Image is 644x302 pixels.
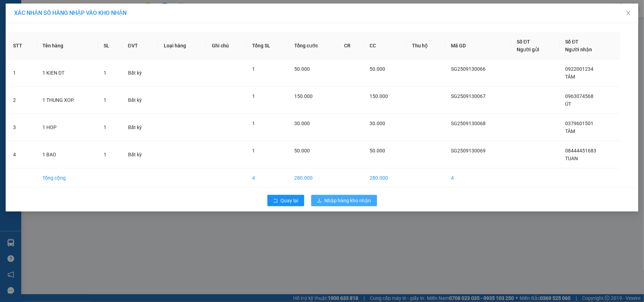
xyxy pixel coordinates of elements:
[451,93,486,99] span: SG2509130067
[246,168,289,188] td: 4
[37,114,98,141] td: 1 HOP
[517,39,530,45] span: Số ĐT
[37,141,98,168] td: 1 BAO
[565,148,597,153] span: 08444451683
[252,66,255,72] span: 1
[206,32,246,59] th: Ghi chú
[122,59,158,87] td: Bất kỳ
[98,32,122,59] th: SL
[37,32,98,59] th: Tên hàng
[7,32,37,59] th: STT
[104,70,106,76] span: 1
[289,168,339,188] td: 280.000
[364,168,406,188] td: 280.000
[7,59,37,87] td: 1
[37,87,98,114] td: 1 THUNG XOP
[317,198,322,204] span: download
[445,168,511,188] td: 4
[325,197,371,204] span: Nhập hàng kho nhận
[294,121,310,126] span: 30.000
[252,93,255,99] span: 1
[37,59,98,87] td: 1 KIEN DT
[626,10,631,16] span: close
[289,32,339,59] th: Tổng cước
[294,148,310,153] span: 50.000
[565,121,594,126] span: 0379601501
[565,39,579,45] span: Số ĐT
[294,66,310,72] span: 50.000
[281,197,298,204] span: Quay lại
[122,114,158,141] td: Bất kỳ
[565,156,578,161] span: TUAN
[451,148,486,153] span: SG2509130069
[158,32,206,59] th: Loại hàng
[273,198,278,204] span: rollback
[619,4,638,23] button: Close
[122,141,158,168] td: Bất kỳ
[246,32,289,59] th: Tổng SL
[445,32,511,59] th: Mã GD
[104,152,106,157] span: 1
[294,93,313,99] span: 150.000
[14,10,127,16] span: XÁC NHẬN SỐ HÀNG NHẬP VÀO KHO NHẬN
[122,32,158,59] th: ĐVT
[104,97,106,103] span: 1
[565,74,575,80] span: TÂM
[406,32,445,59] th: Thu hộ
[104,124,106,130] span: 1
[267,195,304,206] button: rollbackQuay lại
[565,101,572,107] span: ÚT
[37,168,98,188] td: Tổng cộng
[339,32,364,59] th: CR
[252,148,255,153] span: 1
[517,47,539,52] span: Người gửi
[451,121,486,126] span: SG2509130068
[565,66,594,72] span: 0922001234
[370,66,385,72] span: 50.000
[7,141,37,168] td: 4
[565,128,575,134] span: TÂM
[122,87,158,114] td: Bất kỳ
[370,148,385,153] span: 50.000
[7,114,37,141] td: 3
[364,32,406,59] th: CC
[451,66,486,72] span: SG2509130066
[370,93,388,99] span: 150.000
[252,121,255,126] span: 1
[565,93,594,99] span: 0963074568
[7,87,37,114] td: 2
[311,195,377,206] button: downloadNhập hàng kho nhận
[370,121,385,126] span: 30.000
[565,47,592,52] span: Người nhận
